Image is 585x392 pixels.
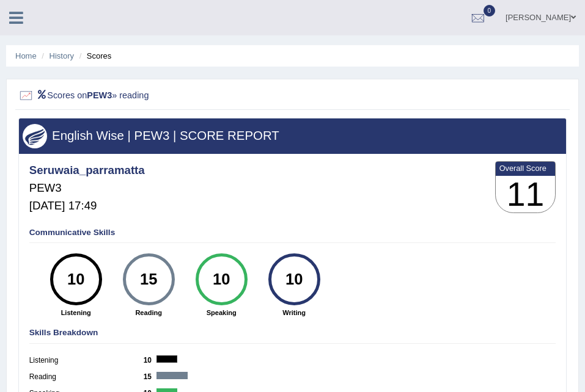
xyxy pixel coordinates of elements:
[57,258,95,302] div: 10
[50,51,74,60] a: History
[499,164,552,173] b: Overall Score
[18,88,359,104] h2: Scores on » reading
[275,258,313,302] div: 10
[76,50,112,62] li: Scores
[190,308,252,318] strong: Speaking
[45,308,107,318] strong: Listening
[29,182,145,195] h5: PEW3
[87,90,112,100] b: PEW3
[496,176,556,213] h3: 11
[484,5,496,16] span: 0
[202,258,240,302] div: 10
[29,328,556,338] h4: Skills Breakdown
[23,129,562,142] h3: English Wise | PEW3 | SCORE REPORT
[15,51,37,60] a: Home
[23,124,47,148] img: wings.png
[29,372,144,383] label: Reading
[144,372,157,381] b: 15
[29,355,144,366] label: Listening
[144,356,157,365] b: 10
[29,200,145,212] h5: [DATE] 17:49
[29,164,145,177] h4: Seruwaia_parramatta
[263,308,325,318] strong: Writing
[29,228,556,238] h4: Communicative Skills
[117,308,180,318] strong: Reading
[130,258,167,302] div: 15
